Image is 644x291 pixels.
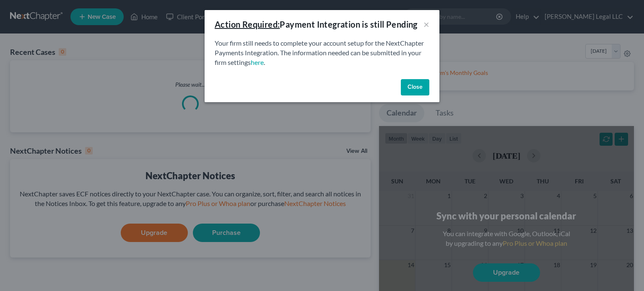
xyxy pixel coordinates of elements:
[401,79,429,96] button: Close
[215,18,418,30] div: Payment Integration is still Pending
[251,58,264,66] a: here
[215,39,429,67] p: Your firm still needs to complete your account setup for the NextChapter Payments Integration. Th...
[215,19,280,29] u: Action Required:
[423,19,429,29] button: ×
